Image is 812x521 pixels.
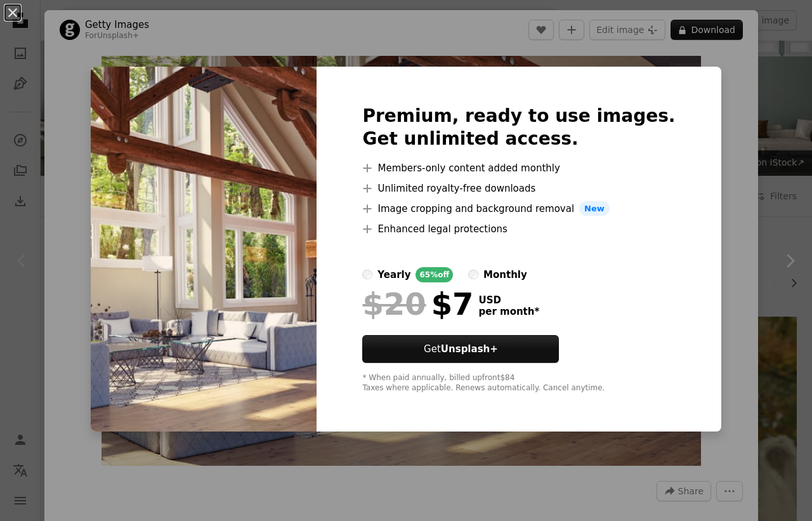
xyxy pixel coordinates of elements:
[362,287,426,320] span: $20
[362,335,559,363] button: GetUnsplash+
[377,267,410,282] div: yearly
[579,201,610,216] span: New
[441,343,498,355] strong: Unsplash+
[91,67,317,432] img: premium_photo-1661880216950-f796ebd1b18e
[483,267,527,282] div: monthly
[478,306,539,317] span: per month *
[362,221,675,237] li: Enhanced legal protections
[362,181,675,196] li: Unlimited royalty-free downloads
[478,294,539,306] span: USD
[362,270,372,280] input: yearly65%off
[416,267,453,282] div: 65% off
[362,105,675,150] h2: Premium, ready to use images. Get unlimited access.
[362,287,473,320] div: $7
[362,161,675,176] li: Members-only content added monthly
[362,201,675,216] li: Image cropping and background removal
[362,373,675,393] div: * When paid annually, billed upfront $84 Taxes where applicable. Renews automatically. Cancel any...
[468,270,478,280] input: monthly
